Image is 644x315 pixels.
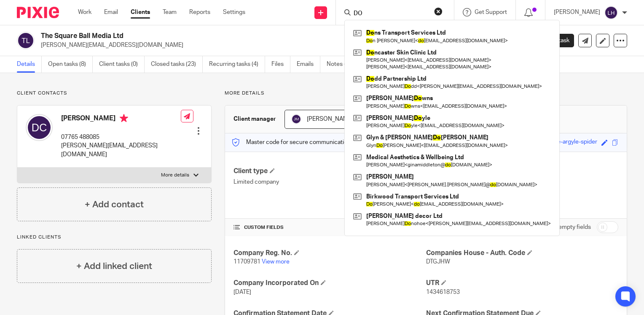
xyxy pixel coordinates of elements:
[163,8,177,16] a: Team
[61,114,181,125] h4: [PERSON_NAME]
[233,115,276,123] h3: Client manager
[131,8,150,16] a: Clients
[233,249,426,258] h4: Company Reg. No.
[85,198,144,211] h4: + Add contact
[426,279,618,288] h4: UTR
[104,8,118,16] a: Email
[307,116,353,122] span: [PERSON_NAME]
[17,56,42,73] a: Details
[223,8,245,16] a: Settings
[120,114,128,122] i: Primary
[61,133,181,141] p: 07765 488085
[233,279,426,288] h4: Company Incorporated On
[434,7,443,16] button: Clear
[426,259,450,265] span: DTGJHW
[26,114,53,141] img: svg%3E
[532,138,597,147] div: windy-jade-argyle-spider
[61,141,181,159] p: [PERSON_NAME][EMAIL_ADDRESS][DOMAIN_NAME]
[262,259,290,265] a: View more
[233,289,251,295] span: [DATE]
[426,249,618,258] h4: Companies House - Auth. Code
[225,90,627,97] p: More details
[233,167,426,176] h4: Client type
[327,56,357,73] a: Notes (0)
[426,289,460,295] span: 1434618753
[78,8,91,16] a: Work
[17,234,212,241] p: Linked clients
[41,41,513,49] p: [PERSON_NAME][EMAIL_ADDRESS][DOMAIN_NAME]
[353,10,429,18] input: Search
[291,114,301,124] img: svg%3E
[189,8,210,16] a: Reports
[554,8,600,16] p: [PERSON_NAME]
[233,259,260,265] span: 11709781
[151,56,203,73] a: Closed tasks (23)
[233,178,426,186] p: Limited company
[99,56,145,73] a: Client tasks (0)
[604,6,618,19] img: svg%3E
[161,172,189,179] p: More details
[271,56,290,73] a: Files
[542,223,591,231] label: Show empty fields
[41,32,418,41] h2: The Square Ball Media Ltd
[48,56,93,73] a: Open tasks (8)
[17,7,59,18] img: Pixie
[233,224,426,231] h4: CUSTOM FIELDS
[76,260,152,273] h4: + Add linked client
[475,9,507,15] span: Get Support
[297,56,320,73] a: Emails
[209,56,265,73] a: Recurring tasks (4)
[17,32,35,49] img: svg%3E
[231,138,377,147] p: Master code for secure communications and files
[17,90,212,97] p: Client contacts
